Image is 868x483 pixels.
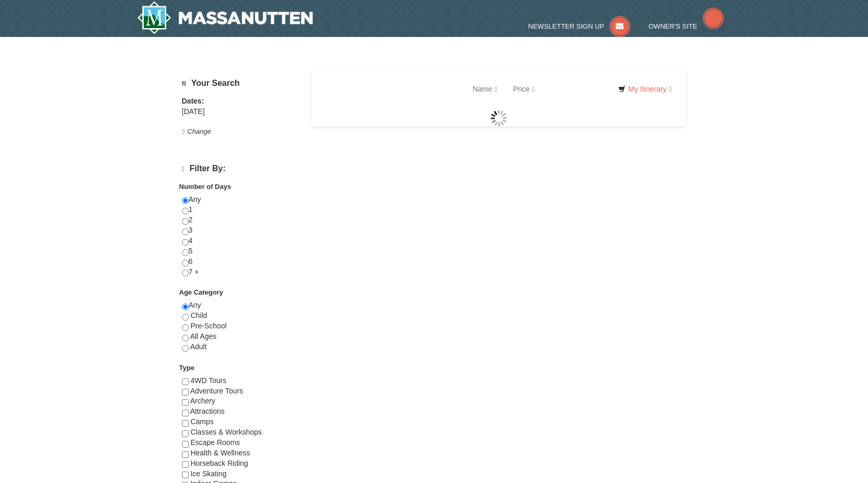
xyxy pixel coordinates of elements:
[190,376,226,385] span: 4WD Tours
[190,459,248,467] span: Horseback Riding
[179,183,231,190] strong: Number of Days
[182,97,204,105] strong: Dates:
[190,397,215,405] span: Archery
[190,322,226,330] span: Pre-School
[190,332,217,340] span: All Ages
[179,288,224,296] strong: Age Category
[190,387,243,395] span: Adventure Tours
[190,407,225,415] span: Attractions
[190,417,213,426] span: Camps
[182,164,298,174] h4: Filter By:
[528,22,630,30] a: Newsletter Sign Up
[190,449,250,457] span: Health & Wellness
[190,469,226,478] span: Ice Skating
[137,1,313,34] a: Massanutten Resort
[137,1,313,34] img: Massanutten Resort Logo
[649,22,724,30] a: Owner's Site
[182,79,298,88] h5: Your Search
[190,311,207,320] span: Child
[179,364,194,372] strong: Type
[465,79,505,99] a: Name
[612,81,678,97] a: My Itinerary
[182,195,298,288] div: Any 1 2 3 4 5 6 7 +
[182,300,298,362] div: Any
[190,342,207,351] span: Adult
[528,22,604,30] span: Newsletter Sign Up
[182,107,298,117] div: [DATE]
[190,438,240,447] span: Escape Rooms
[491,110,507,126] img: wait gif
[190,428,262,436] span: Classes & Workshops
[649,22,698,30] span: Owner's Site
[505,79,543,99] a: Price
[182,126,212,137] button: Change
